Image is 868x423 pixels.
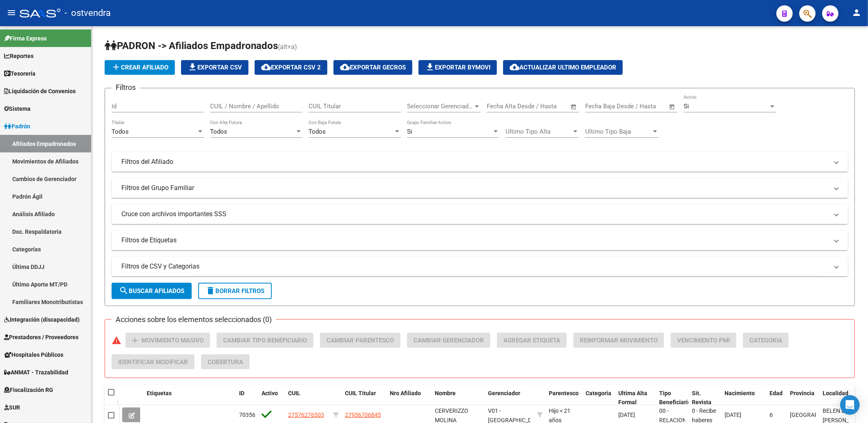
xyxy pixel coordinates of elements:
span: Parentesco [549,390,579,396]
span: Categoria [749,337,782,344]
span: Reportes [4,51,34,60]
span: Ultima Alta Formal [618,390,647,406]
button: Crear Afiliado [105,60,175,75]
button: Reinformar Movimiento [573,333,664,348]
span: - ostvendra [65,4,111,22]
button: Buscar Afiliados [112,283,192,299]
span: Reinformar Movimiento [580,337,658,344]
mat-panel-title: Cruce con archivos importantes SSS [121,210,828,219]
span: ANMAT - Trazabilidad [4,368,68,377]
input: End date [619,103,659,110]
mat-icon: cloud_download [340,62,350,72]
span: Borrar Filtros [206,287,264,295]
span: Provincia [790,390,814,396]
mat-icon: search [119,286,129,295]
datatable-header-cell: Nro Afiliado [387,385,432,412]
button: Cobertura [201,354,250,369]
span: SUR [4,403,20,412]
datatable-header-cell: Localidad [819,385,852,412]
button: Agregar Etiqueta [497,333,567,348]
input: Start date [487,103,513,110]
h3: Acciones sobre los elementos seleccionados (0) [112,314,276,325]
span: Exportar CSV [188,64,242,71]
span: Padrón [4,122,30,131]
datatable-header-cell: Categoria [582,385,615,412]
span: Etiquetas [147,390,172,396]
span: CUIL Titular [345,390,376,396]
span: Edad [770,390,783,396]
span: 6 [770,412,773,418]
span: Exportar CSV 2 [261,64,321,71]
span: (alt+a) [278,43,297,51]
span: Exportar GECROS [340,64,406,71]
mat-icon: cloud_download [510,62,519,72]
mat-icon: warning [112,336,121,345]
span: [GEOGRAPHIC_DATA] [790,412,845,418]
span: Agregar Etiqueta [503,337,560,344]
datatable-header-cell: Nombre [432,385,485,412]
span: Liquidación de Convenios [4,87,76,96]
span: Todos [309,128,326,135]
button: Open calendar [668,102,677,112]
mat-panel-title: Filtros de CSV y Categorias [121,262,828,271]
span: Activo [262,390,278,396]
span: Movimiento Masivo [141,337,204,344]
input: Start date [585,103,612,110]
datatable-header-cell: Provincia [787,385,819,412]
button: Movimiento Masivo [125,333,210,348]
datatable-header-cell: ID [236,385,258,412]
mat-icon: person [852,8,861,18]
button: Categoria [743,333,789,348]
mat-expansion-panel-header: Filtros de CSV y Categorias [112,257,848,276]
span: 27956706845 [345,412,381,418]
span: PADRON -> Afiliados Empadronados [105,40,278,51]
div: [DATE] [618,410,653,420]
mat-icon: delete [206,286,215,295]
span: Prestadores / Proveedores [4,333,78,342]
datatable-header-cell: CUIL Titular [342,385,387,412]
mat-panel-title: Filtros de Etiquetas [121,236,828,245]
span: Integración (discapacidad) [4,315,80,324]
span: 27576276503 [288,412,324,418]
datatable-header-cell: Activo [258,385,285,412]
datatable-header-cell: Etiquetas [143,385,236,412]
button: Exportar CSV 2 [255,60,327,75]
mat-expansion-panel-header: Filtros de Etiquetas [112,231,848,250]
datatable-header-cell: Ultima Alta Formal [615,385,656,412]
span: Sit. Revista [692,390,711,406]
mat-expansion-panel-header: Filtros del Afiliado [112,152,848,172]
span: Cobertura [208,358,243,366]
span: Buscar Afiliados [119,287,184,295]
button: Exportar Bymovi [418,60,497,75]
span: Cambiar Tipo Beneficiario [223,337,307,344]
mat-icon: add [111,62,121,72]
span: Ultimo Tipo Baja [585,128,651,135]
mat-icon: file_download [188,62,197,72]
span: Tipo Beneficiario [659,390,691,406]
span: Nacimiento [725,390,755,396]
button: Exportar CSV [181,60,248,75]
datatable-header-cell: Gerenciador [485,385,534,412]
input: End date [521,103,560,110]
button: Open calendar [569,102,579,112]
span: Categoria [586,390,611,396]
datatable-header-cell: Parentesco [546,385,582,412]
span: Sistema [4,104,31,113]
span: Ultimo Tipo Alta [506,128,572,135]
span: Gerenciador [488,390,520,396]
span: Todos [112,128,129,135]
span: Fiscalización RG [4,385,53,394]
button: Cambiar Parentesco [320,333,400,348]
span: Seleccionar Gerenciador [407,103,473,110]
span: Crear Afiliado [111,64,168,71]
button: Cambiar Tipo Beneficiario [217,333,313,348]
h3: Filtros [112,82,140,93]
span: Tesorería [4,69,36,78]
span: Todos [210,128,227,135]
button: Exportar GECROS [333,60,412,75]
button: Cambiar Gerenciador [407,333,490,348]
datatable-header-cell: CUIL [285,385,330,412]
datatable-header-cell: Sit. Revista [689,385,721,412]
mat-icon: add [130,336,140,345]
mat-icon: cloud_download [261,62,271,72]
